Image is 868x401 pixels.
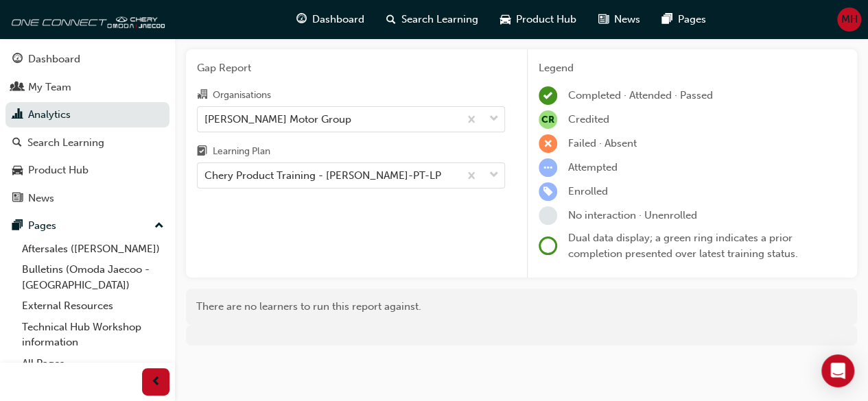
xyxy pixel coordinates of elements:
[5,213,169,239] button: Pages
[16,317,169,353] a: Technical Hub Workshop information
[27,135,104,151] div: Search Learning
[489,167,499,184] span: down-icon
[651,5,717,34] a: pages-iconPages
[568,137,637,149] span: Failed · Absent
[28,51,80,67] div: Dashboard
[16,295,169,317] a: External Resources
[5,130,169,156] a: Search Learning
[375,5,489,34] a: search-iconSearch Learning
[12,193,23,205] span: news-icon
[386,11,396,28] span: search-icon
[841,12,858,27] span: MH
[5,47,169,72] a: Dashboard
[312,12,364,27] span: Dashboard
[568,161,618,173] span: Attempted
[539,86,557,105] span: learningRecordVerb_COMPLETE-icon
[204,168,441,184] div: Chery Product Training - [PERSON_NAME]-PT-LP
[213,88,271,102] div: Organisations
[568,113,609,125] span: Credited
[568,185,608,197] span: Enrolled
[568,209,697,221] span: No interaction · Unenrolled
[12,109,23,121] span: chart-icon
[12,137,22,149] span: search-icon
[516,12,576,27] span: Product Hub
[614,12,640,27] span: News
[213,145,270,158] div: Learning Plan
[7,5,165,33] img: oneconnect
[662,11,672,28] span: pages-icon
[5,44,169,213] button: DashboardMy TeamAnalyticsSearch LearningProduct HubNews
[197,60,505,76] span: Gap Report
[285,5,375,34] a: guage-iconDashboard
[678,12,706,27] span: Pages
[16,259,169,295] a: Bulletins (Omoda Jaecoo - [GEOGRAPHIC_DATA])
[587,5,651,34] a: news-iconNews
[186,289,857,325] div: There are no learners to run this report against.
[568,232,798,260] span: Dual data display; a green ring indicates a prior completion presented over latest training status.
[539,158,557,177] span: learningRecordVerb_ATTEMPT-icon
[5,186,169,211] a: News
[197,146,207,158] span: learningplan-icon
[5,158,169,183] a: Product Hub
[154,217,164,235] span: up-icon
[12,82,23,94] span: people-icon
[204,111,351,127] div: [PERSON_NAME] Motor Group
[568,89,713,101] span: Completed · Attended · Passed
[12,220,23,232] span: pages-icon
[28,162,89,178] div: Product Hub
[28,80,71,95] div: My Team
[539,182,557,201] span: learningRecordVerb_ENROLL-icon
[539,110,557,129] span: null-icon
[598,11,609,28] span: news-icon
[5,75,169,100] a: My Team
[401,12,478,27] span: Search Learning
[16,239,169,260] a: Aftersales ([PERSON_NAME])
[151,374,161,391] span: prev-icon
[539,134,557,153] span: learningRecordVerb_FAIL-icon
[539,60,846,76] div: Legend
[539,206,557,225] span: learningRecordVerb_NONE-icon
[296,11,307,28] span: guage-icon
[821,354,854,387] div: Open Intercom Messenger
[5,102,169,127] a: Analytics
[197,89,207,101] span: organisation-icon
[500,11,511,28] span: car-icon
[837,8,861,32] button: MH
[489,110,499,128] span: down-icon
[28,191,54,206] div: News
[12,165,23,177] span: car-icon
[489,5,587,34] a: car-iconProduct Hub
[28,218,56,234] div: Pages
[16,353,169,374] a: All Pages
[12,53,23,66] span: guage-icon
